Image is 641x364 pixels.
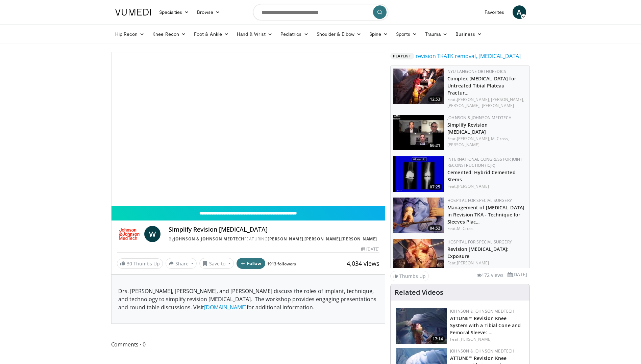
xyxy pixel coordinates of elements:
[393,115,444,150] img: 3f9dd002-86f4-492d-ad85-f7acafc6f40d.150x105_q85_crop-smart_upscale.jpg
[416,52,521,60] a: revision TKATK removal, [MEDICAL_DATA]
[361,246,379,252] div: [DATE]
[430,336,445,342] span: 17:14
[396,308,447,344] a: 17:14
[393,156,444,192] a: 07:25
[491,97,524,102] a: [PERSON_NAME],
[457,260,489,266] a: [PERSON_NAME]
[450,348,514,354] a: Johnson & Johnson MedTech
[169,226,379,233] h4: Simplify Revision [MEDICAL_DATA]
[392,27,421,41] a: Sports
[174,236,244,242] a: Johnson & Johnson MedTech
[276,27,313,41] a: Pediatrics
[421,27,452,41] a: Trauma
[428,267,442,273] span: 09:48
[193,5,224,19] a: Browse
[148,27,190,41] a: Knee Recon
[190,27,233,41] a: Foot & Ankle
[111,340,386,349] span: Comments 0
[169,236,379,242] div: By FEATURING , ,
[447,239,512,245] a: Hospital for Special Surgery
[233,27,276,41] a: Hand & Wrist
[457,226,474,231] a: M. Cross
[447,97,527,109] div: Feat.
[341,236,377,242] a: [PERSON_NAME]
[127,260,132,267] span: 30
[447,69,506,74] a: NYU Langone Orthopedics
[347,259,379,267] span: 4,034 views
[450,315,521,336] a: ATTUNE™ Revision Knee System with a Tibial Cone and Femoral Sleeve: …
[428,142,442,149] span: 66:21
[508,271,527,278] li: [DATE]
[451,27,486,41] a: Business
[313,27,365,41] a: Shoulder & Elbow
[450,336,524,342] div: Feat.
[393,239,444,275] img: 01949379-fd6a-4e7a-9c72-3c7e5cc110f0.150x105_q85_crop-smart_upscale.jpg
[390,53,414,59] span: Playlist
[477,271,503,279] li: 172 views
[457,183,489,189] a: [PERSON_NAME]
[457,136,490,141] a: [PERSON_NAME],
[144,226,161,242] a: W
[457,97,490,102] a: [PERSON_NAME],
[111,27,149,41] a: Hip Recon
[447,136,527,148] div: Feat.
[393,198,444,233] img: 2c0d089d-953c-49e2-aa2c-d15eef46caa7.150x105_q85_crop-smart_upscale.jpg
[447,260,527,266] div: Feat.
[237,258,266,269] button: Follow
[447,246,509,259] a: Revision [MEDICAL_DATA]: Exposure
[396,308,447,344] img: d367791b-5d96-41de-8d3d-dfa0fe7c9e5a.150x105_q85_crop-smart_upscale.jpg
[393,69,444,104] img: 8d1b1fd9-bb60-4a1f-b2f0-06939889f9b1.jpg.150x105_q85_crop-smart_upscale.jpg
[428,184,442,190] span: 07:25
[117,226,142,242] img: Johnson & Johnson MedTech
[204,304,247,311] a: [DOMAIN_NAME]
[447,142,479,148] a: [PERSON_NAME]
[428,225,442,231] span: 04:52
[390,271,429,281] a: Thumbs Up
[447,103,480,108] a: [PERSON_NAME],
[304,236,340,242] a: [PERSON_NAME]
[393,69,444,104] a: 12:53
[395,288,443,296] h4: Related Videos
[253,4,388,20] input: Search topics, interventions
[428,96,442,102] span: 12:53
[365,27,392,41] a: Spine
[267,261,296,267] a: 1913 followers
[447,198,512,203] a: Hospital for Special Surgery
[480,5,509,19] a: Favorites
[447,226,527,232] div: Feat.
[199,258,234,269] button: Save to
[491,136,509,141] a: M. Cross,
[447,183,527,189] div: Feat.
[447,169,516,183] a: Cemented: Hybrid Cemented Stems
[513,5,526,19] a: A
[166,258,197,269] button: Share
[118,287,376,311] span: Drs. [PERSON_NAME], [PERSON_NAME], and [PERSON_NAME] discuss the roles of implant, technique, and...
[447,115,512,121] a: Johnson & Johnson MedTech
[447,156,522,168] a: International Congress for Joint Reconstruction (ICJR)
[112,52,385,206] video-js: Video Player
[268,236,303,242] a: [PERSON_NAME]
[450,308,514,314] a: Johnson & Johnson MedTech
[115,9,151,16] img: VuMedi Logo
[482,103,514,108] a: [PERSON_NAME]
[393,156,444,192] img: afb6c80e-84f4-40b6-8b9e-90c70121a3c7.150x105_q85_crop-smart_upscale.jpg
[460,336,492,342] a: [PERSON_NAME]
[447,75,516,96] a: Complex [MEDICAL_DATA] for Untreated Tibial Plateau Fractur…
[447,122,488,135] a: Simplify Revision [MEDICAL_DATA]
[393,115,444,150] a: 66:21
[393,239,444,275] a: 09:48
[155,5,193,19] a: Specialties
[393,198,444,233] a: 04:52
[447,204,524,225] a: Management of [MEDICAL_DATA] in Revision TKA - Technique for Sleeves Plac…
[117,258,163,269] a: 30 Thumbs Up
